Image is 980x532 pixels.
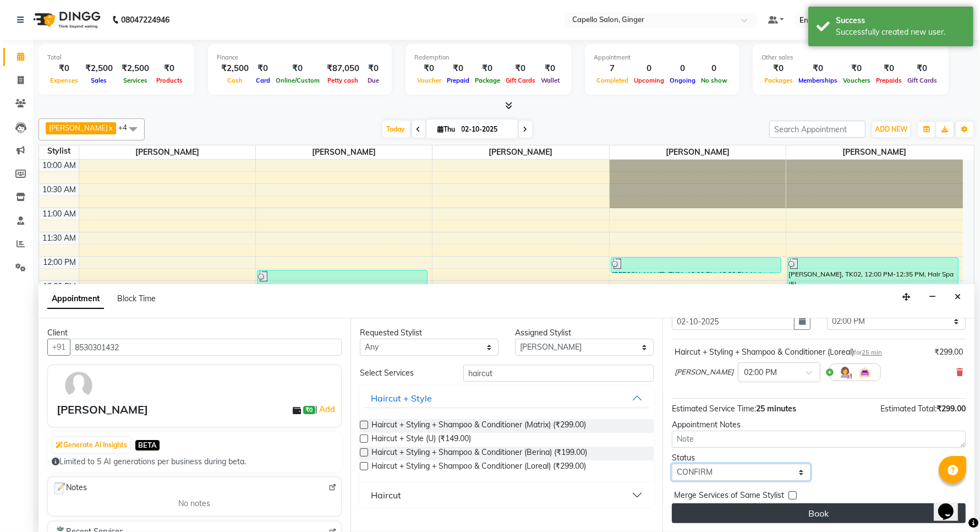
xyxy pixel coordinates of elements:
[611,258,781,273] div: [PERSON_NAME], TK01, 12:00 PM-12:20 PM, Haircut
[41,257,79,268] div: 12:00 PM
[538,62,562,75] div: ₹0
[118,123,135,132] span: +4
[839,366,852,379] img: Hairdresser.png
[862,349,882,356] span: 25 min
[873,62,905,75] div: ₹0
[698,62,730,75] div: 0
[631,62,667,75] div: 0
[503,77,538,84] span: Gift Cards
[786,145,963,159] span: [PERSON_NAME]
[472,62,503,75] div: ₹0
[41,208,79,220] div: 11:00 AM
[762,53,940,62] div: Other sales
[117,62,154,75] div: ₹2,500
[934,488,969,521] iframe: chat widget
[325,77,362,84] span: Petty cash
[836,15,965,26] div: Success
[840,77,873,84] span: Vouchers
[414,62,444,75] div: ₹0
[63,370,95,401] img: avatar
[610,145,786,159] span: [PERSON_NAME]
[121,4,169,35] b: 08047224946
[303,406,315,415] span: ₹0
[364,388,649,408] button: Haircut + Style
[435,125,458,133] span: Thu
[178,498,210,509] span: No notes
[217,62,253,75] div: ₹2,500
[81,62,117,75] div: ₹2,500
[365,77,382,84] span: Due
[796,77,840,84] span: Memberships
[53,437,130,453] button: Generate AI Insights
[322,62,364,75] div: ₹87,050
[256,145,432,159] span: [PERSON_NAME]
[515,327,654,339] div: Assigned Stylist
[503,62,538,75] div: ₹0
[28,4,103,35] img: logo
[594,53,730,62] div: Appointment
[905,62,940,75] div: ₹0
[364,62,383,75] div: ₹0
[444,62,472,75] div: ₹0
[675,367,733,378] span: [PERSON_NAME]
[382,121,410,138] span: Today
[273,62,322,75] div: ₹0
[674,490,784,503] span: Merge Services of Same Stylist
[872,122,910,137] button: ADD NEW
[756,404,796,414] span: 25 minutes
[41,232,79,244] div: 11:30 AM
[364,485,649,505] button: Haircut
[672,404,756,414] span: Estimated Service Time:
[414,77,444,84] span: Voucher
[880,404,937,414] span: Estimated Total:
[698,77,730,84] span: No show
[836,26,965,38] div: Successfully created new user.
[672,503,966,523] button: Book
[472,77,503,84] span: Package
[154,62,185,75] div: ₹0
[371,460,586,474] span: Haircut + Styling + Shampoo & Conditioner (Loreal) (₹299.00)
[47,77,81,84] span: Expenses
[672,313,795,330] input: yyyy-mm-dd
[47,339,70,356] button: +91
[934,346,963,358] div: ₹299.00
[950,289,966,306] button: Close
[371,433,471,447] span: Haircut + Style (U) (₹149.00)
[39,145,79,157] div: Stylist
[371,447,587,460] span: Haircut + Styling + Shampoo & Conditioner (Berina) (₹199.00)
[905,77,940,84] span: Gift Cards
[360,327,499,339] div: Requested Stylist
[432,145,609,159] span: [PERSON_NAME]
[667,62,698,75] div: 0
[79,145,255,159] span: [PERSON_NAME]
[594,77,631,84] span: Completed
[52,481,87,496] span: Notes
[154,77,185,84] span: Products
[371,488,401,502] div: Haircut
[253,62,273,75] div: ₹0
[769,121,866,138] input: Search Appointment
[788,258,958,285] div: [PERSON_NAME], TK02, 12:00 PM-12:35 PM, Hair Spa (F)
[121,77,150,84] span: Services
[672,419,966,431] div: Appointment Notes
[315,403,337,416] span: |
[631,77,667,84] span: Upcoming
[117,294,156,303] span: Block Time
[937,404,966,414] span: ₹299.00
[41,160,79,171] div: 10:00 AM
[873,77,905,84] span: Prepaids
[672,452,811,464] div: Status
[253,77,273,84] span: Card
[258,270,427,285] div: [PERSON_NAME], TK01, 12:15 PM-12:35 PM, Haircut
[89,77,110,84] span: Sales
[273,77,322,84] span: Online/Custom
[135,440,160,450] span: BETA
[667,77,698,84] span: Ongoing
[762,77,796,84] span: Packages
[108,123,113,132] a: x
[52,456,337,468] div: Limited to 5 AI generations per business during beta.
[796,62,840,75] div: ₹0
[41,184,79,196] div: 10:30 AM
[371,392,432,405] div: Haircut + Style
[875,125,907,133] span: ADD NEW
